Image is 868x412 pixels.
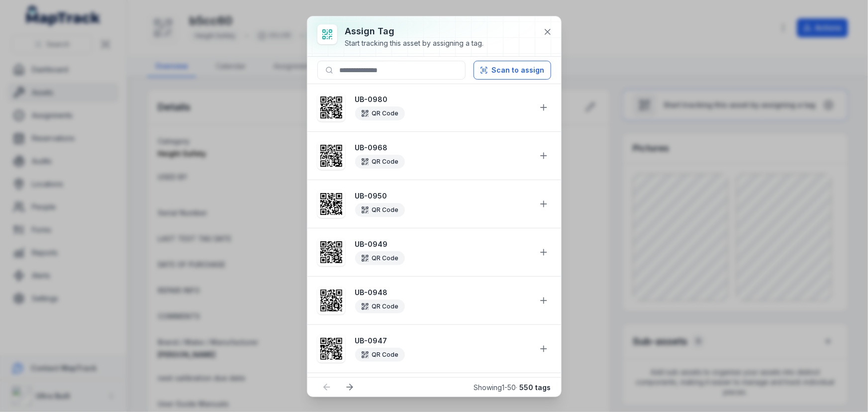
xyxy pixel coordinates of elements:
h3: Assign tag [345,24,484,38]
div: QR Code [355,106,405,120]
div: QR Code [355,348,405,362]
strong: 550 tags [520,383,551,392]
span: Showing 1 - 50 · [474,383,551,392]
strong: UB-0949 [355,239,530,249]
strong: UB-0950 [355,191,530,201]
strong: UB-0968 [355,143,530,153]
button: Scan to assign [474,61,551,80]
strong: UB-0948 [355,288,530,298]
div: QR Code [355,251,405,265]
div: QR Code [355,203,405,217]
strong: UB-0947 [355,336,530,346]
div: QR Code [355,155,405,169]
strong: UB-0980 [355,95,530,104]
div: QR Code [355,300,405,313]
div: Start tracking this asset by assigning a tag. [345,38,484,48]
